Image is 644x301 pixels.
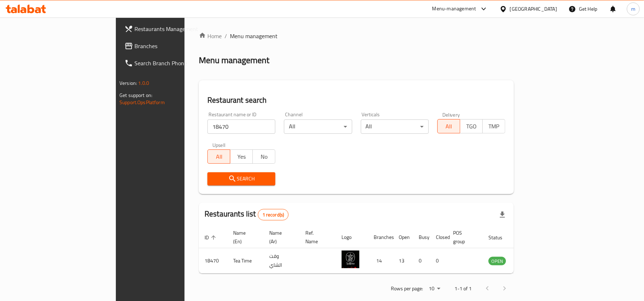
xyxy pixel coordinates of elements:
[463,121,480,132] span: TGO
[430,248,447,274] td: 0
[264,248,300,274] td: وقت الشاي
[454,284,472,293] p: 1-1 of 1
[256,152,272,162] span: No
[119,20,223,37] a: Restaurants Management
[258,211,289,218] span: 1 record(s)
[119,55,223,72] a: Search Branch Phone
[442,112,460,117] label: Delivery
[134,25,218,33] span: Restaurants Management
[460,119,483,133] button: TGO
[284,119,352,134] div: All
[252,149,275,164] button: No
[227,248,264,274] td: Tea Time
[213,174,270,183] span: Search
[269,229,291,246] span: Name (Ar)
[119,37,223,55] a: Branches
[488,233,512,242] span: Status
[258,209,289,220] div: Total records count
[393,248,413,274] td: 13
[134,59,218,67] span: Search Branch Phone
[336,226,368,248] th: Logo
[368,248,393,274] td: 14
[119,98,165,107] a: Support.OpsPlatform
[212,142,226,147] label: Upsell
[393,226,413,248] th: Open
[341,250,359,268] img: Tea Time
[426,284,443,294] div: Rows per page:
[199,32,514,40] nav: breadcrumb
[207,172,275,185] button: Search
[233,229,255,246] span: Name (En)
[488,257,506,265] div: OPEN
[453,229,474,246] span: POS group
[138,78,149,88] span: 1.0.0
[432,5,476,13] div: Menu-management
[413,248,430,274] td: 0
[368,226,393,248] th: Branches
[437,119,460,133] button: All
[494,206,511,223] div: Export file
[233,152,250,162] span: Yes
[205,233,218,242] span: ID
[482,119,505,133] button: TMP
[486,121,502,132] span: TMP
[488,257,506,265] span: OPEN
[413,226,430,248] th: Busy
[119,91,152,100] span: Get support on:
[510,5,557,13] div: [GEOGRAPHIC_DATA]
[361,119,429,134] div: All
[207,149,230,164] button: All
[305,229,327,246] span: Ref. Name
[230,32,277,40] span: Menu management
[199,55,269,66] h2: Menu management
[631,5,635,13] span: m
[230,149,253,164] button: Yes
[207,95,505,106] h2: Restaurant search
[205,209,289,220] h2: Restaurants list
[207,119,275,134] input: Search for restaurant name or ID..
[211,152,227,162] span: All
[391,284,423,293] p: Rows per page:
[441,121,457,132] span: All
[134,42,218,50] span: Branches
[199,226,545,274] table: enhanced table
[430,226,447,248] th: Closed
[225,32,227,40] li: /
[119,78,137,88] span: Version:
